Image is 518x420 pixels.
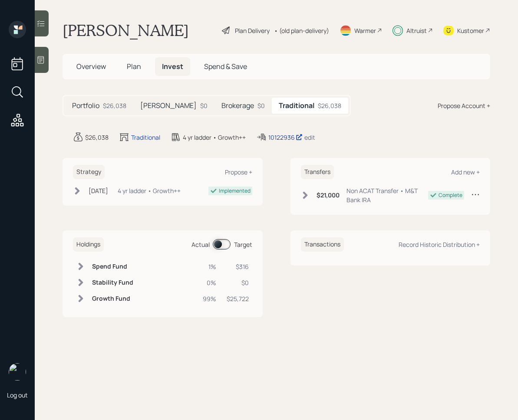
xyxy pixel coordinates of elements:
div: Altruist [406,26,427,35]
img: retirable_logo.png [9,363,26,381]
span: Spend & Save [204,62,247,71]
div: $0 [200,101,208,110]
div: 99% [203,294,216,303]
div: Target [234,240,252,249]
div: $0 [227,278,249,287]
div: $26,038 [318,101,341,110]
div: 0% [203,278,216,287]
div: 10122936 [268,133,303,142]
span: Invest [162,62,183,71]
div: • (old plan-delivery) [274,26,329,35]
div: $26,038 [85,133,109,142]
div: Plan Delivery [235,26,270,35]
div: Actual [191,240,210,249]
div: Log out [7,391,28,399]
h6: Strategy [73,165,105,179]
h6: Transactions [301,237,344,252]
div: Add new + [451,168,480,176]
h6: Spend Fund [92,263,133,270]
div: Propose + [225,168,252,176]
h1: [PERSON_NAME] [63,21,189,40]
h6: Growth Fund [92,295,133,302]
div: Propose Account + [438,101,490,110]
h6: $21,000 [317,192,340,199]
div: 4 yr ladder • Growth++ [183,133,246,142]
div: Implemented [219,187,251,195]
h6: Stability Fund [92,279,133,286]
h6: Transfers [301,165,334,179]
div: Warmer [354,26,376,35]
span: Overview [76,62,106,71]
div: Non ACAT Transfer • M&T Bank IRA [346,186,429,204]
div: $316 [227,262,249,271]
div: [DATE] [89,186,108,195]
div: $0 [257,101,265,110]
div: 4 yr ladder • Growth++ [118,186,181,195]
div: Complete [439,191,462,199]
div: 1% [203,262,216,271]
h5: Brokerage [221,102,254,110]
h5: [PERSON_NAME] [140,102,197,110]
h5: Portfolio [72,102,99,110]
h5: Traditional [279,102,314,110]
div: $25,722 [227,294,249,303]
h6: Holdings [73,237,104,252]
span: Plan [127,62,141,71]
div: Kustomer [457,26,484,35]
div: edit [304,133,315,141]
div: $26,038 [103,101,126,110]
div: Record Historic Distribution + [399,240,480,249]
div: Traditional [131,133,160,142]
